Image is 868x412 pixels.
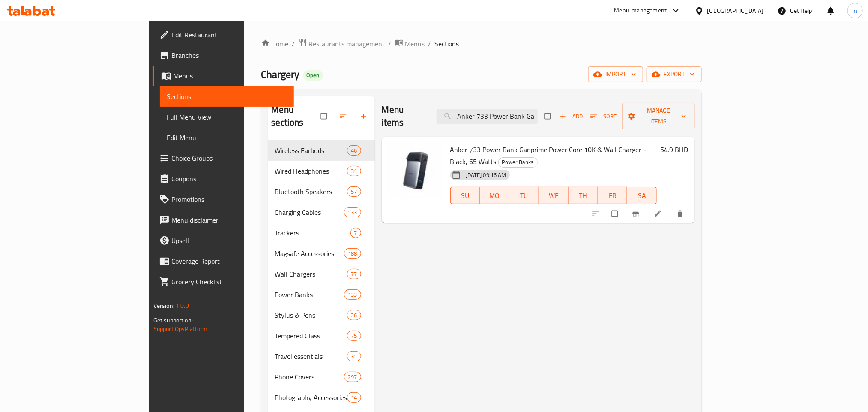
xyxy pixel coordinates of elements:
[268,223,375,243] div: Trackers7
[513,189,536,202] span: TU
[435,39,459,49] span: Sections
[261,38,702,49] nav: breadcrumb
[153,315,193,326] span: Get support on:
[153,251,294,271] a: Coverage Report
[395,38,425,49] a: Menus
[347,167,360,175] span: 31
[660,144,688,156] h6: 54.9 BHD
[437,109,538,124] input: search
[275,372,344,382] span: Phone Covers
[344,208,360,217] span: 133
[382,103,427,129] h2: Menu items
[275,392,347,403] span: Photography Accessories
[347,147,360,155] span: 46
[275,289,344,300] span: Power Banks
[268,367,375,387] div: Phone Covers297
[171,277,287,287] span: Grocery Checklist
[598,187,628,204] button: FR
[653,69,695,80] span: export
[275,269,347,279] span: Wall Chargers
[272,103,321,129] h2: Menu sections
[268,181,375,202] div: Bluetooth Speakers57
[509,187,539,204] button: TU
[171,153,287,163] span: Choice Groups
[350,228,361,238] div: items
[347,145,361,156] div: items
[160,107,294,127] a: Full Menu View
[153,271,294,292] a: Grocery Checklist
[389,39,392,49] li: /
[590,111,617,121] span: Sort
[176,300,189,311] span: 1.0.0
[595,69,636,80] span: import
[268,202,375,223] div: Charging Cables133
[853,6,858,15] span: m
[347,394,360,402] span: 14
[275,310,347,320] span: Stylus & Pens
[153,24,294,45] a: Edit Restaurant
[588,66,643,82] button: import
[309,39,385,49] span: Restaurants management
[153,189,294,210] a: Promotions
[347,352,360,361] span: 31
[171,30,287,40] span: Edit Restaurant
[344,250,360,258] span: 188
[405,39,425,49] span: Menus
[275,207,344,217] span: Charging Cables
[347,392,361,403] div: items
[171,215,287,225] span: Menu disclaimer
[499,157,537,167] span: Power Banks
[171,50,287,60] span: Branches
[347,332,360,340] span: 75
[344,291,360,299] span: 133
[647,66,702,82] button: export
[275,145,347,156] span: Wireless Earbuds
[261,65,300,84] span: Chargery
[631,189,653,202] span: SA
[268,140,375,161] div: Wireless Earbuds46
[347,269,361,279] div: items
[171,174,287,184] span: Coupons
[462,171,510,179] span: [DATE] 09:16 AM
[153,300,174,311] span: Version:
[389,144,443,198] img: Anker 733 Power Bank Ganprime Power Core 10K & Wall Charger - Black, 65 Watts
[344,289,361,300] div: items
[275,331,347,341] span: Tempered Glass
[557,110,585,123] button: Add
[560,111,583,121] span: Add
[171,194,287,204] span: Promotions
[275,228,350,238] span: Trackers
[602,189,624,202] span: FR
[542,189,565,202] span: WE
[454,189,477,202] span: SU
[268,325,375,346] div: Tempered Glass75
[167,91,287,102] span: Sections
[627,187,657,204] button: SA
[268,387,375,408] div: Photography Accessories14
[480,187,509,204] button: MO
[153,66,294,86] a: Menus
[153,210,294,230] a: Menu disclaimer
[153,323,208,334] a: Support.OpsPlatform
[268,305,375,325] div: Stylus & Pens26
[569,187,598,204] button: TH
[153,45,294,66] a: Branches
[483,189,506,202] span: MO
[626,204,647,223] button: Branch-specific-item
[171,235,287,246] span: Upsell
[622,103,695,129] button: Manage items
[268,264,375,284] div: Wall Chargers77
[167,112,287,122] span: Full Menu View
[160,86,294,107] a: Sections
[268,346,375,367] div: Travel essentials31
[707,6,764,15] div: [GEOGRAPHIC_DATA]
[303,72,323,79] span: Open
[588,110,619,123] button: Sort
[344,372,361,382] div: items
[160,127,294,148] a: Edit Menu
[268,161,375,181] div: Wired Headphones31
[347,311,360,319] span: 26
[153,168,294,189] a: Coupons
[275,186,347,197] span: Bluetooth Speakers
